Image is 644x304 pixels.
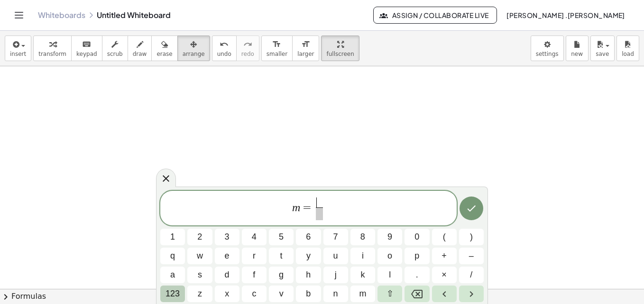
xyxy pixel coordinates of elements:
[5,36,31,61] button: insert
[170,231,175,243] span: 1
[333,287,338,300] span: n
[242,229,267,245] button: 4
[267,51,287,57] span: smaller
[242,286,267,302] button: c
[335,268,337,281] span: j
[269,267,294,283] button: g
[236,36,259,61] button: redoredo
[187,229,212,245] button: 2
[177,36,210,61] button: arrange
[160,267,185,283] button: a
[242,267,267,283] button: f
[269,248,294,264] button: t
[160,248,185,264] button: q
[292,201,300,213] var: m
[170,250,175,262] span: q
[432,229,457,245] button: (
[459,229,484,245] button: )
[292,36,319,61] button: format_sizelarger
[405,267,429,283] button: .
[362,250,364,262] span: i
[11,8,27,23] button: Toggle navigation
[269,286,294,302] button: v
[360,231,365,243] span: 8
[506,11,625,19] span: [PERSON_NAME] .[PERSON_NAME]
[470,231,473,243] span: )
[261,36,293,61] button: format_sizesmaller
[128,36,152,61] button: draw
[279,231,284,243] span: 5
[187,248,212,264] button: w
[323,248,348,264] button: u
[215,248,239,264] button: e
[71,36,102,61] button: keyboardkeypad
[160,286,185,302] button: Default keyboard
[377,248,402,264] button: o
[269,229,294,245] button: 5
[432,248,457,264] button: Plus
[306,250,311,262] span: y
[590,36,615,61] button: save
[187,267,212,283] button: s
[296,248,321,264] button: y
[301,39,310,50] i: format_size
[442,250,447,262] span: +
[359,287,366,300] span: m
[387,231,392,243] span: 9
[350,248,375,264] button: i
[459,267,484,283] button: Fraction
[217,51,231,57] span: undo
[373,7,497,24] button: Assign / Collaborate Live
[253,268,255,281] span: f
[296,229,321,245] button: 6
[296,267,321,283] button: h
[242,248,267,264] button: r
[225,287,229,300] span: x
[107,51,123,57] span: scrub
[253,250,256,262] span: r
[198,287,202,300] span: z
[360,268,365,281] span: k
[405,229,429,245] button: 0
[133,51,147,57] span: draw
[220,39,229,50] i: undo
[432,286,457,302] button: Left arrow
[316,197,322,208] span: ​
[377,229,402,245] button: 9
[197,250,203,262] span: w
[187,286,212,302] button: z
[212,36,237,61] button: undoundo
[442,268,447,281] span: ×
[377,286,402,302] button: Shift
[38,51,66,57] span: transform
[279,268,284,281] span: g
[151,36,177,61] button: erase
[323,286,348,302] button: n
[215,267,239,283] button: d
[414,250,419,262] span: p
[252,287,256,300] span: c
[350,229,375,245] button: 8
[300,202,314,213] span: =
[622,51,634,57] span: load
[405,286,429,302] button: Backspace
[459,248,484,264] button: Minus
[460,197,483,220] button: Done
[377,267,402,283] button: l
[198,268,202,281] span: s
[76,51,97,57] span: keypad
[306,231,311,243] span: 6
[414,231,419,243] span: 0
[225,250,230,262] span: e
[215,229,239,245] button: 3
[166,287,180,300] span: 123
[272,39,281,50] i: format_size
[531,36,564,61] button: settings
[596,51,609,57] span: save
[443,231,446,243] span: (
[326,51,354,57] span: fullscreen
[225,268,230,281] span: d
[381,11,489,19] span: Assign / Collaborate Live
[183,51,205,57] span: arrange
[170,268,175,281] span: a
